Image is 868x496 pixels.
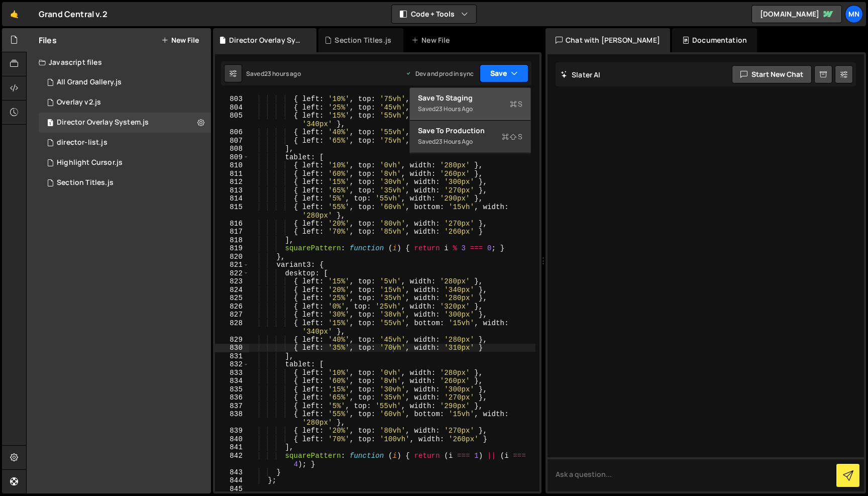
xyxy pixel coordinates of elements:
div: Saved [246,69,301,78]
div: Director Overlay System.js [57,118,149,127]
div: 845 [215,485,249,493]
div: 15298/40223.js [39,173,211,193]
div: 817 [215,228,249,236]
div: 15298/40379.js [39,133,211,153]
div: 836 [215,393,249,402]
button: Save to StagingS Saved23 hours ago [410,88,530,121]
div: 844 [215,476,249,485]
div: 826 [215,303,249,311]
div: 816 [215,220,249,228]
div: 840 [215,435,249,444]
h2: Slater AI [561,70,601,79]
div: 822 [215,269,249,278]
div: 808 [215,145,249,153]
div: 828 [215,319,249,336]
div: Save to Production [418,126,522,136]
h2: Files [39,35,57,46]
div: Dev and prod in sync [405,69,474,78]
div: Javascript files [27,52,211,72]
div: 814 [215,194,249,203]
div: 829 [215,336,249,344]
div: 831 [215,352,249,361]
div: 818 [215,236,249,245]
button: New File [161,36,199,44]
div: Section Titles.js [57,178,114,187]
div: 821 [215,261,249,269]
div: Grand Central v.2 [39,8,107,20]
div: 832 [215,360,249,369]
div: Section Titles.js [335,35,391,45]
div: Director Overlay System.js [229,35,304,45]
div: 15298/45944.js [39,92,211,113]
div: 812 [215,178,249,186]
div: All Grand Gallery.js [57,78,122,87]
div: 833 [215,369,249,377]
div: 842 [215,452,249,468]
span: S [510,99,522,109]
div: 806 [215,128,249,137]
div: Highlight Cursor.js [57,158,123,167]
div: director-list.js [57,138,107,147]
div: 824 [215,286,249,294]
div: 815 [215,203,249,220]
div: 839 [215,427,249,435]
div: 838 [215,410,249,427]
div: 819 [215,244,249,253]
div: 823 [215,277,249,286]
div: 830 [215,344,249,352]
div: 834 [215,377,249,385]
div: 804 [215,104,249,112]
div: Saved [418,103,522,115]
div: 837 [215,402,249,411]
div: 807 [215,137,249,145]
span: S [502,132,522,142]
div: Chat with [PERSON_NAME] [546,28,670,52]
a: [DOMAIN_NAME] [751,5,842,23]
div: 15298/43578.js [39,72,211,92]
div: 805 [215,112,249,128]
div: 813 [215,186,249,195]
div: 827 [215,311,249,319]
a: MN [845,5,863,23]
div: 15298/43117.js [39,153,211,173]
div: 23 hours ago [264,69,301,78]
div: Save to Staging [418,93,522,103]
a: 🤙 [2,2,27,26]
div: 835 [215,385,249,394]
button: Save [480,64,528,82]
div: 820 [215,253,249,261]
div: Saved [418,136,522,148]
div: 841 [215,443,249,452]
div: 803 [215,95,249,104]
div: 825 [215,294,249,303]
div: 811 [215,170,249,178]
div: 15298/42891.js [39,113,211,133]
div: 809 [215,153,249,162]
div: New File [411,35,454,45]
div: Documentation [672,28,757,52]
div: 810 [215,161,249,170]
div: 843 [215,468,249,477]
span: 1 [47,120,53,128]
button: Code + Tools [392,5,476,23]
div: 23 hours ago [436,137,473,146]
div: Overlay v2.js [57,98,101,107]
div: 23 hours ago [436,105,473,113]
button: Save to ProductionS Saved23 hours ago [410,121,530,153]
button: Start new chat [732,65,812,83]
